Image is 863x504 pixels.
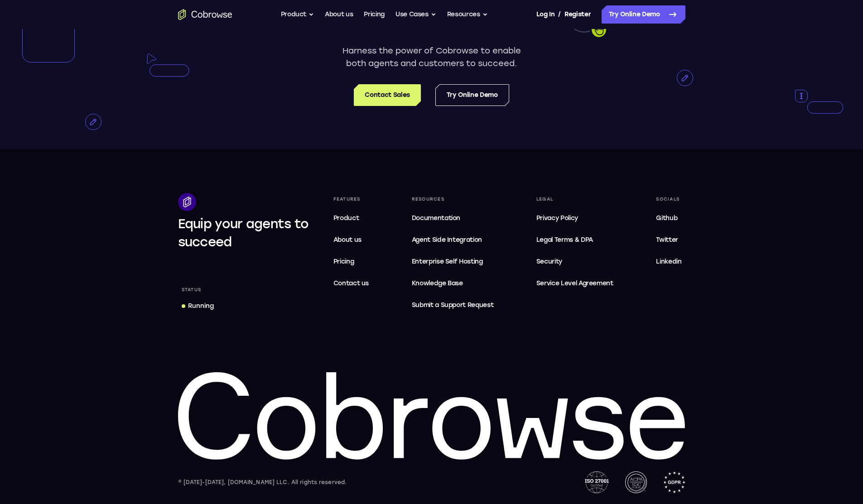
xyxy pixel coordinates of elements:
[178,298,217,314] a: Running
[412,300,494,311] span: Submit a Support Request
[533,231,617,249] a: Legal Terms & DPA
[408,296,497,314] a: Submit a Support Request
[625,471,647,493] img: AICPA SOC
[408,274,497,293] a: Knowledge Base
[339,44,524,70] p: Harness the power of Cobrowse to enable both agents and customers to succeed.
[412,214,460,222] span: Documentation
[536,278,613,289] span: Service Level Agreement
[564,5,591,24] a: Register
[354,84,420,106] a: Contact Sales
[408,231,497,249] a: Agent Side Integration
[412,256,494,267] span: Enterprise Self Hosting
[330,253,373,271] a: Pricing
[281,5,314,24] button: Product
[663,471,685,493] img: GDPR
[533,274,617,293] a: Service Level Agreement
[178,283,205,296] div: Status
[533,209,617,227] a: Privacy Policy
[325,5,353,24] a: About us
[533,253,617,271] a: Security
[330,231,373,249] a: About us
[652,209,685,227] a: Github
[408,193,497,206] div: Resources
[602,5,685,24] a: Try Online Demo
[408,253,497,271] a: Enterprise Self Hosting
[652,253,685,271] a: Linkedin
[333,279,369,287] span: Contact us
[536,214,578,222] span: Privacy Policy
[330,209,373,227] a: Product
[536,236,593,244] span: Legal Terms & DPA
[330,193,373,206] div: Features
[333,214,359,222] span: Product
[558,9,561,20] span: /
[412,279,463,287] span: Knowledge Base
[395,5,436,24] button: Use Cases
[412,235,494,245] span: Agent Side Integration
[188,302,214,311] div: Running
[656,214,677,222] span: Github
[447,5,488,24] button: Resources
[652,193,685,206] div: Socials
[178,216,309,250] span: Equip your agents to succeed
[536,258,562,265] span: Security
[333,258,354,265] span: Pricing
[656,236,678,244] span: Twitter
[585,471,608,493] img: ISO
[333,236,362,244] span: About us
[178,478,347,487] div: © [DATE]-[DATE], [DOMAIN_NAME] LLC. All rights reserved.
[656,258,681,265] span: Linkedin
[408,209,497,227] a: Documentation
[435,84,509,106] a: Try Online Demo
[536,5,554,24] a: Log In
[364,5,385,24] a: Pricing
[178,9,232,20] a: Go to the home page
[533,193,617,206] div: Legal
[652,231,685,249] a: Twitter
[330,274,373,293] a: Contact us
